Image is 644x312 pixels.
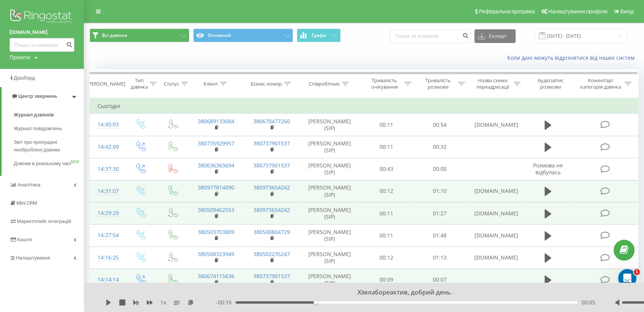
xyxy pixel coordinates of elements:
span: Журнал повідомлень [14,125,62,132]
span: - 00:16 [216,299,235,306]
div: 14:27:54 [98,228,116,243]
div: Назва схеми переадресації [474,77,512,90]
td: [PERSON_NAME] (SIP) [300,136,359,158]
button: Основний [193,29,293,42]
div: Тип дзвінка [131,77,148,90]
div: [PERSON_NAME] [87,81,125,87]
td: 00:11 [359,224,413,247]
a: Журнал дзвінків [14,108,84,122]
span: Налаштування профілю [548,8,607,14]
span: 00:05 [582,299,595,306]
img: Ringostat logo [10,8,74,27]
td: 01:13 [413,247,466,269]
a: Дзвінки в реальному часіNEW [14,157,84,170]
td: [DOMAIN_NAME] [466,114,522,136]
span: Маркетплейс інтеграцій [17,218,71,224]
td: [PERSON_NAME] (SIP) [300,158,359,180]
a: Центр звернень [2,87,84,105]
td: Сьогодні [90,99,638,114]
div: Тривалість розмови [420,77,456,90]
span: Кошти [17,237,32,242]
a: 380737901537 [253,162,290,169]
span: Графік [312,33,327,38]
td: [PERSON_NAME] (SIP) [300,224,359,247]
td: 01:10 [413,180,466,202]
a: 380674115636 [198,272,234,280]
input: Пошук за номером [10,38,74,52]
a: 380977814090 [198,184,234,191]
div: 14:16:25 [98,250,116,265]
td: [PERSON_NAME] (SIP) [300,202,359,224]
td: 00:43 [359,158,413,180]
td: 00:11 [359,114,413,136]
div: Співробітник [309,81,340,87]
input: Пошук за номером [390,29,471,43]
td: 00:12 [359,180,413,202]
a: 380509462553 [198,206,234,213]
a: 380689133084 [198,118,234,125]
span: Аналiтика [18,182,40,188]
a: 380503703809 [198,228,234,236]
td: 00:00 [413,158,466,180]
a: 380508323949 [198,250,234,258]
a: 380973654242 [253,184,290,191]
td: [DOMAIN_NAME] [466,247,522,269]
div: Статус [164,81,179,87]
a: Звіт про пропущені необроблені дзвінки [14,135,84,157]
div: Клієнт [203,81,218,87]
a: 380636363694 [198,162,234,169]
span: Журнал дзвінків [14,111,54,119]
a: 380502235247 [253,250,290,258]
td: [DOMAIN_NAME] [466,202,522,224]
a: 380973654242 [253,206,290,213]
span: Центр звернень [18,93,57,99]
div: 14:45:03 [98,117,116,132]
span: Налаштування [16,255,50,261]
div: 14:37:30 [98,162,116,177]
div: Бізнес номер [251,81,282,87]
a: 380735929957 [198,140,234,147]
td: 00:12 [359,247,413,269]
div: 14:14:14 [98,272,116,287]
div: Accessibility label [314,301,317,304]
span: 1 [634,269,640,275]
td: 00:11 [359,136,413,158]
div: Проекти [10,54,30,61]
td: 00:07 [413,269,466,291]
div: 14:31:07 [98,184,116,199]
a: 380670477260 [253,118,290,125]
td: 00:09 [359,269,413,291]
button: Графік [297,29,341,42]
a: [DOMAIN_NAME] [10,29,74,36]
div: 14:29:29 [98,206,116,221]
span: Реферальна програма [479,8,535,14]
a: 380500804729 [253,228,290,236]
td: [PERSON_NAME] (SIP) [300,180,359,202]
span: Дашборд [14,75,35,81]
td: [DOMAIN_NAME] [466,224,522,247]
td: 00:54 [413,114,466,136]
a: 380737901537 [253,272,290,280]
button: Всі дзвінки [90,29,189,42]
td: 01:27 [413,202,466,224]
span: Звіт про пропущені необроблені дзвінки [14,138,80,154]
td: [PERSON_NAME] (SIP) [300,114,359,136]
span: 1 x [160,299,166,306]
div: 14:42:09 [98,140,116,154]
a: Коли дані можуть відрізнятися вiд інших систем [507,54,638,61]
td: 00:32 [413,136,466,158]
td: [DOMAIN_NAME] [466,180,522,202]
iframe: Intercom live chat [618,269,636,287]
td: [PERSON_NAME] (SIP) [300,247,359,269]
span: Mini CRM [16,200,37,206]
td: [PERSON_NAME] (SIP) [300,269,359,291]
button: Експорт [474,29,516,43]
span: Розмова не відбулась [533,162,563,176]
span: Дзвінки в реальному часі [14,160,71,167]
td: 00:11 [359,202,413,224]
a: 380737901537 [253,140,290,147]
span: Вихід [620,8,634,14]
td: 01:48 [413,224,466,247]
div: Коментар/категорія дзвінка [578,77,623,90]
div: Тривалість очікування [367,77,403,90]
